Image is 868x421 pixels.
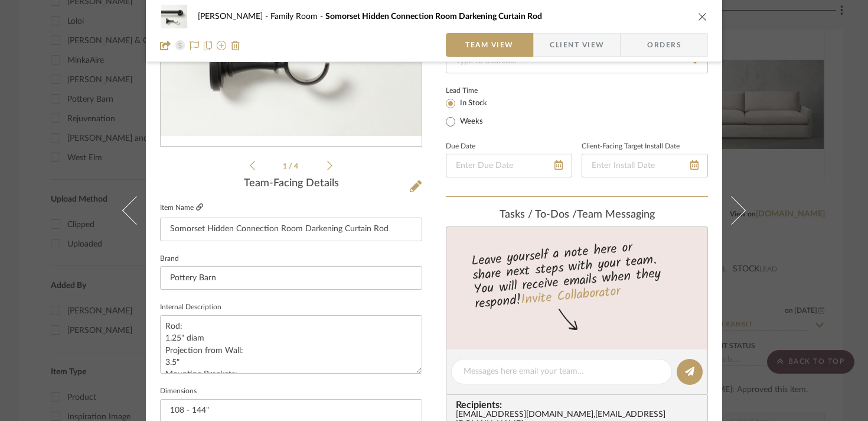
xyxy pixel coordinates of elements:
[446,209,708,222] div: team Messaging
[283,163,289,170] span: 1
[160,266,422,290] input: Enter Brand
[446,154,572,177] input: Enter Due Date
[458,98,487,109] label: In Stock
[325,12,542,21] span: Somorset Hidden Connection Room Darkening Curtain Rod
[160,388,197,394] label: Dimensions
[458,116,483,127] label: Weeks
[294,163,300,170] span: 4
[446,85,507,96] label: Lead Time
[198,12,270,21] span: [PERSON_NAME]
[160,177,422,190] div: Team-Facing Details
[520,281,621,311] a: Invite Collaborator
[289,163,294,170] span: /
[634,33,694,57] span: Orders
[582,144,680,150] label: Client-Facing Target Install Date
[445,235,710,314] div: Leave yourself a note here or share next steps with your team. You will receive emails when they ...
[270,12,325,21] span: Family Room
[582,154,708,177] input: Enter Install Date
[160,305,221,310] label: Internal Description
[231,41,240,50] img: Remove from project
[697,11,708,22] button: close
[550,33,604,57] span: Client View
[160,256,179,262] label: Brand
[160,218,422,241] input: Enter Item Name
[446,144,475,150] label: Due Date
[160,5,188,28] img: 26fd9d4b-7089-4451-bb00-3d2262da0c08_48x40.jpg
[160,203,203,213] label: Item Name
[456,400,703,410] span: Recipients:
[500,209,577,220] span: Tasks / To-Dos /
[465,33,514,57] span: Team View
[446,96,507,129] mat-radio-group: Select item type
